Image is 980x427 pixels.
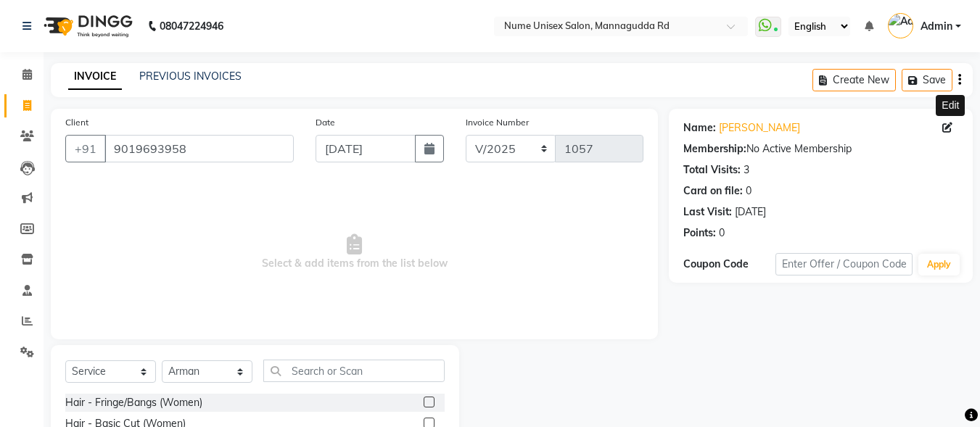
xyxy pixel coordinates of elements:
[936,95,965,116] div: Edit
[683,257,775,272] div: Coupon Code
[104,135,294,162] input: Search by Name/Mobile/Email/Code
[812,69,896,91] button: Create New
[918,254,960,275] button: Apply
[139,70,242,83] a: PREVIOUS INVOICES
[683,162,741,178] div: Total Visits:
[160,6,223,46] b: 08047224946
[65,135,106,162] button: +91
[263,360,445,382] input: Search or Scan
[735,204,766,220] div: [DATE]
[683,183,743,199] div: Card on file:
[683,141,746,157] div: Membership:
[65,116,88,129] label: Client
[719,225,725,241] div: 0
[466,116,529,129] label: Invoice Number
[719,120,800,136] a: [PERSON_NAME]
[921,19,952,34] span: Admin
[683,225,716,241] div: Points:
[65,180,643,325] span: Select & add items from the list below
[65,395,202,410] div: Hair - Fringe/Bangs (Women)
[888,13,913,38] img: Admin
[746,183,752,199] div: 0
[683,120,716,136] div: Name:
[683,141,958,157] div: No Active Membership
[316,116,335,129] label: Date
[683,204,732,220] div: Last Visit:
[902,69,952,91] button: Save
[68,64,122,90] a: INVOICE
[37,6,136,46] img: logo
[775,253,913,275] input: Enter Offer / Coupon Code
[744,162,749,178] div: 3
